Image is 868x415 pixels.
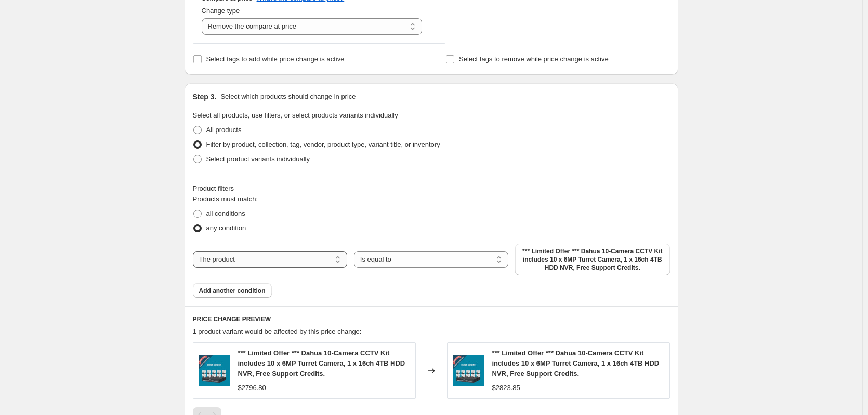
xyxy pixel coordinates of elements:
[193,184,670,194] div: Product filters
[238,349,405,378] span: *** Limited Offer *** Dahua 10-Camera CCTV Kit includes 10 x 6MP Turret Camera, 1 x 16ch 4TB HDD ...
[521,247,663,272] span: *** Limited Offer *** Dahua 10-Camera CCTV Kit includes 10 x 6MP Turret Camera, 1 x 16ch 4TB HDD ...
[199,355,230,386] img: LimitedOfferDahuaCCTV10x6MPHDW3667EMPKit_f60fc5e1-160b-4987-a8d3-62c8b758739f_80x.jpg
[459,55,609,63] span: Select tags to remove while price change is active
[193,92,217,102] h2: Step 3.
[515,244,669,275] button: *** Limited Offer *** Dahua 10-Camera CCTV Kit includes 10 x 6MP Turret Camera, 1 x 16ch 4TB HDD ...
[206,126,242,134] span: All products
[206,140,440,148] span: Filter by product, collection, tag, vendor, product type, variant title, or inventory
[193,111,398,119] span: Select all products, use filters, or select products variants individually
[193,315,670,323] h6: PRICE CHANGE PREVIEW
[193,283,272,298] button: Add another condition
[492,383,520,393] div: $2823.85
[206,155,310,163] span: Select product variants individually
[220,92,356,102] p: Select which products should change in price
[206,210,245,217] span: all conditions
[202,7,240,15] span: Change type
[238,383,266,393] div: $2796.80
[193,328,362,335] span: 1 product variant would be affected by this price change:
[206,224,246,232] span: any condition
[492,349,660,378] span: *** Limited Offer *** Dahua 10-Camera CCTV Kit includes 10 x 6MP Turret Camera, 1 x 16ch 4TB HDD ...
[206,55,345,63] span: Select tags to add while price change is active
[193,195,258,203] span: Products must match:
[453,355,484,386] img: LimitedOfferDahuaCCTV10x6MPHDW3667EMPKit_f60fc5e1-160b-4987-a8d3-62c8b758739f_80x.jpg
[199,287,266,295] span: Add another condition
